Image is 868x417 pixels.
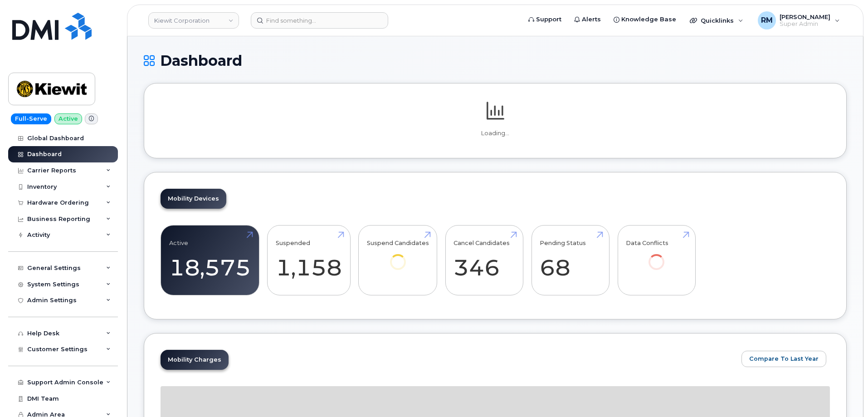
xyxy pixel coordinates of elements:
[626,231,687,283] a: Data Conflicts
[741,351,826,367] button: Compare To Last Year
[276,231,342,290] a: Suspended 1,158
[749,354,819,363] span: Compare To Last Year
[169,231,251,290] a: Active 18,575
[161,350,229,370] a: Mobility Charges
[144,53,847,69] h1: Dashboard
[161,189,226,209] a: Mobility Devices
[367,231,429,283] a: Suspend Candidates
[454,231,515,290] a: Cancel Candidates 346
[161,129,830,137] p: Loading...
[540,231,601,290] a: Pending Status 68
